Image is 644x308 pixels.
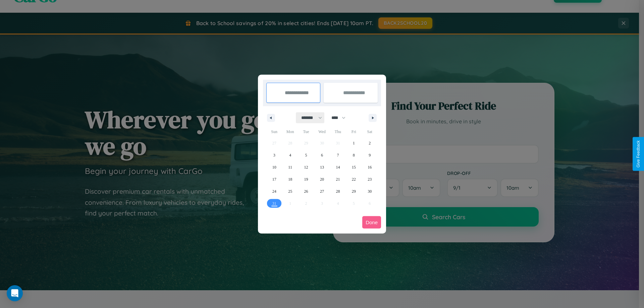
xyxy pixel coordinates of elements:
[314,126,330,137] span: Wed
[298,173,314,185] button: 19
[362,137,378,149] button: 2
[266,149,282,161] button: 3
[353,137,355,149] span: 1
[330,149,346,161] button: 7
[304,161,308,173] span: 12
[314,173,330,185] button: 20
[298,149,314,161] button: 5
[266,126,282,137] span: Sun
[330,173,346,185] button: 21
[298,185,314,197] button: 26
[320,185,324,197] span: 27
[266,197,282,209] button: 31
[330,126,346,137] span: Thu
[305,149,307,161] span: 5
[362,173,378,185] button: 23
[282,161,298,173] button: 11
[320,173,324,185] span: 20
[369,149,371,161] span: 9
[273,149,275,161] span: 3
[362,216,381,229] button: Done
[346,185,362,197] button: 29
[362,149,378,161] button: 9
[314,149,330,161] button: 6
[368,185,372,197] span: 30
[362,185,378,197] button: 30
[368,173,372,185] span: 23
[272,161,276,173] span: 10
[7,285,23,301] div: Open Intercom Messenger
[352,161,356,173] span: 15
[353,149,355,161] span: 8
[362,161,378,173] button: 16
[288,173,292,185] span: 18
[272,197,276,209] span: 31
[298,126,314,137] span: Tue
[352,173,356,185] span: 22
[282,185,298,197] button: 25
[330,185,346,197] button: 28
[337,149,339,161] span: 7
[272,173,276,185] span: 17
[288,161,292,173] span: 11
[352,185,356,197] span: 29
[266,173,282,185] button: 17
[346,137,362,149] button: 1
[321,149,323,161] span: 6
[346,173,362,185] button: 22
[288,185,292,197] span: 25
[304,185,308,197] span: 26
[368,161,372,173] span: 16
[266,185,282,197] button: 24
[266,161,282,173] button: 10
[314,161,330,173] button: 13
[282,173,298,185] button: 18
[330,161,346,173] button: 14
[289,149,291,161] span: 4
[369,137,371,149] span: 2
[336,161,340,173] span: 14
[282,149,298,161] button: 4
[362,126,378,137] span: Sat
[346,161,362,173] button: 15
[314,185,330,197] button: 27
[282,126,298,137] span: Mon
[346,126,362,137] span: Fri
[636,140,641,168] div: Give Feedback
[272,185,276,197] span: 24
[320,161,324,173] span: 13
[304,173,308,185] span: 19
[346,149,362,161] button: 8
[336,173,340,185] span: 21
[298,161,314,173] button: 12
[336,185,340,197] span: 28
